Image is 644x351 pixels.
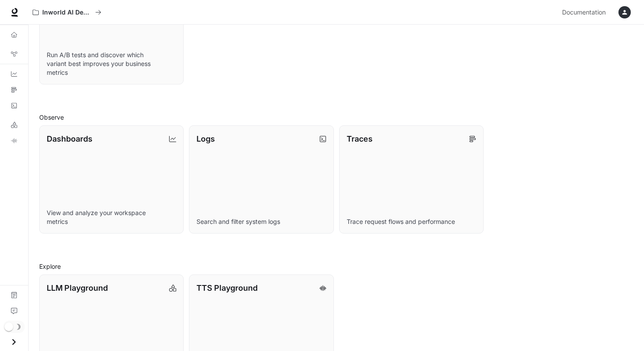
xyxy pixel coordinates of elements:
p: Trace request flows and performance [347,217,476,226]
a: Documentation [4,288,25,302]
p: Search and filter system logs [196,217,326,226]
a: Dashboards [4,67,25,81]
button: All workspaces [29,4,105,21]
a: Overview [4,28,25,42]
p: Dashboards [47,133,93,145]
button: Open drawer [4,333,24,351]
a: TTS Playground [4,134,25,148]
p: LLM Playground [47,282,108,294]
p: TTS Playground [196,282,258,294]
a: LLM Playground [4,118,25,132]
a: Documentation [559,4,612,21]
a: LogsSearch and filter system logs [189,125,333,234]
a: Logs [4,99,25,113]
a: TracesTrace request flows and performance [339,125,484,234]
a: Feedback [4,304,25,318]
span: Documentation [562,7,606,18]
p: Run A/B tests and discover which variant best improves your business metrics [47,51,176,77]
p: Logs [196,133,215,145]
a: Traces [4,83,25,97]
h2: Explore [39,262,633,271]
h2: Observe [39,113,633,122]
p: View and analyze your workspace metrics [47,208,176,226]
a: DashboardsView and analyze your workspace metrics [39,125,184,234]
p: Inworld AI Demos [42,9,92,16]
p: Traces [347,133,373,145]
a: Graph Registry [4,47,25,61]
span: Dark mode toggle [4,322,13,331]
